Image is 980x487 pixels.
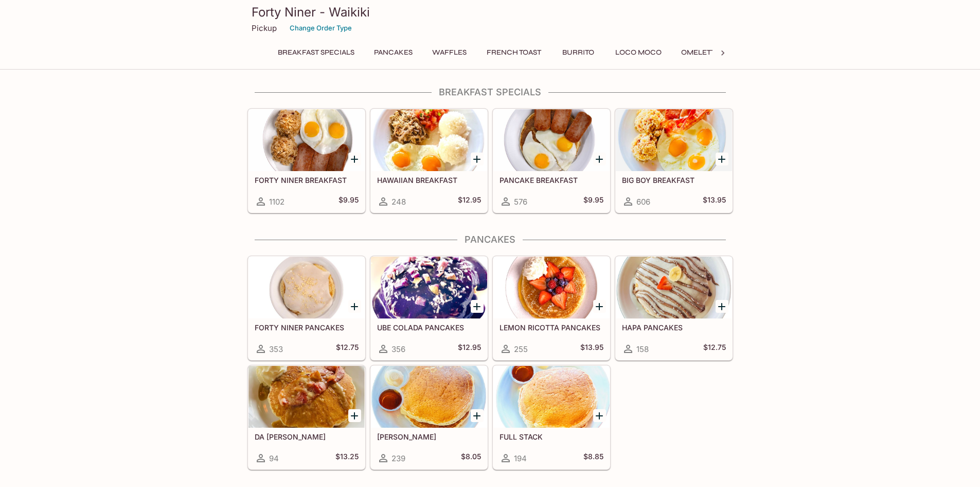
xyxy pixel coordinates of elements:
h5: $8.05 [461,452,481,464]
button: Add SHORT STACK [471,409,484,422]
span: 248 [391,197,406,207]
a: FORTY NINER PANCAKES353$12.75 [248,256,365,360]
div: LEMON RICOTTA PANCAKES [493,257,610,318]
button: Add FORTY NINER PANCAKES [348,300,361,313]
a: [PERSON_NAME]239$8.05 [370,365,488,469]
div: DA ELVIS PANCAKES [248,366,365,428]
h5: FULL STACK [500,432,603,441]
button: Add DA ELVIS PANCAKES [348,409,361,422]
span: 356 [391,344,405,354]
h5: DA [PERSON_NAME] [255,432,359,441]
h5: HAPA PANCAKES [622,323,726,332]
h5: LEMON RICOTTA PANCAKES [500,323,603,332]
div: SHORT STACK [371,366,487,428]
span: 606 [636,197,650,207]
a: FORTY NINER BREAKFAST1102$9.95 [248,109,365,213]
button: Loco Moco [610,45,667,60]
a: LEMON RICOTTA PANCAKES255$13.95 [493,256,610,360]
h5: PANCAKE BREAKFAST [500,176,603,184]
span: 194 [514,454,527,463]
h5: $13.95 [580,343,603,355]
span: 94 [269,454,279,463]
h4: Pancakes [247,234,733,245]
h4: Breakfast Specials [247,87,733,98]
h5: $8.85 [583,452,603,464]
h5: $13.25 [335,452,359,464]
button: Add PANCAKE BREAKFAST [593,153,606,165]
a: HAPA PANCAKES158$12.75 [615,256,733,360]
div: PANCAKE BREAKFAST [493,109,610,171]
span: 1102 [269,197,284,207]
button: French Toast [481,45,547,60]
span: 239 [391,454,405,463]
div: BIG BOY BREAKFAST [616,109,732,171]
h5: $9.95 [338,195,359,208]
button: Add BIG BOY BREAKFAST [716,153,728,165]
a: BIG BOY BREAKFAST606$13.95 [615,109,733,213]
div: FORTY NINER PANCAKES [248,257,365,318]
h5: $12.95 [458,343,481,355]
h5: UBE COLADA PANCAKES [377,323,481,332]
div: UBE COLADA PANCAKES [371,257,487,318]
p: Pickup [252,23,277,33]
span: 353 [269,344,283,354]
button: Add HAWAIIAN BREAKFAST [471,153,484,165]
h5: HAWAIIAN BREAKFAST [377,176,481,184]
span: 255 [514,344,528,354]
button: Add HAPA PANCAKES [716,300,728,313]
button: Omelettes [675,45,729,60]
button: Add FULL STACK [593,409,606,422]
button: Add FORTY NINER BREAKFAST [348,153,361,165]
button: Add UBE COLADA PANCAKES [471,300,484,313]
div: HAPA PANCAKES [616,257,732,318]
a: DA [PERSON_NAME]94$13.25 [248,365,365,469]
button: Add LEMON RICOTTA PANCAKES [593,300,606,313]
h5: $12.95 [458,195,481,208]
h5: $12.75 [703,343,726,355]
button: Pancakes [368,45,418,60]
a: HAWAIIAN BREAKFAST248$12.95 [370,109,488,213]
button: Breakfast Specials [272,45,360,60]
button: Burrito [555,45,601,60]
h5: BIG BOY BREAKFAST [622,176,726,184]
a: PANCAKE BREAKFAST576$9.95 [493,109,610,213]
h5: [PERSON_NAME] [377,432,481,441]
h5: FORTY NINER PANCAKES [255,323,359,332]
div: FULL STACK [493,366,610,428]
button: Waffles [426,45,473,60]
h3: Forty Niner - Waikiki [252,4,729,20]
div: HAWAIIAN BREAKFAST [371,109,487,171]
span: 158 [636,344,649,354]
h5: FORTY NINER BREAKFAST [255,176,359,184]
h5: $12.75 [336,343,359,355]
a: UBE COLADA PANCAKES356$12.95 [370,256,488,360]
h5: $13.95 [703,195,726,208]
div: FORTY NINER BREAKFAST [248,109,365,171]
a: FULL STACK194$8.85 [493,365,610,469]
span: 576 [514,197,527,207]
button: Change Order Type [285,20,357,36]
h5: $9.95 [583,195,603,208]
